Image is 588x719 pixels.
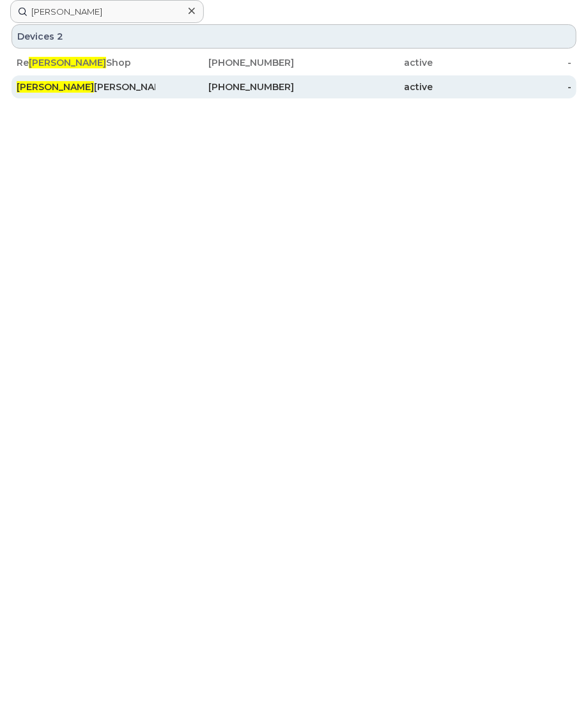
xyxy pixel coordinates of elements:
a: Re[PERSON_NAME]Shop[PHONE_NUMBER]active- [12,51,576,74]
div: active [294,81,433,93]
div: [PERSON_NAME] [17,81,155,93]
span: [PERSON_NAME] [17,81,94,93]
div: active [294,56,433,69]
span: [PERSON_NAME] [29,57,106,68]
a: [PERSON_NAME][PERSON_NAME][PHONE_NUMBER]active- [12,75,576,98]
div: [PHONE_NUMBER] [155,56,294,69]
div: - [433,56,571,69]
div: Re Shop [17,56,155,69]
div: [PHONE_NUMBER] [155,81,294,93]
div: - [433,81,571,93]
